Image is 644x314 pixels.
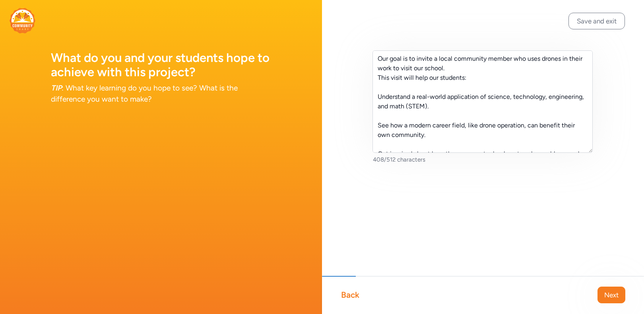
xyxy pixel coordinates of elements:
button: Next [597,287,625,303]
span: TIP [51,83,62,92]
textarea: Our goal is to invite a local community member who uses drones in their work to visit our school.... [372,50,593,153]
div: : What key learning do you hope to see? What is the difference you want to make? [51,83,271,105]
div: 408/512 characters [373,156,593,164]
span: Next [604,290,619,300]
h1: What do you and your students hope to achieve with this project? [51,51,271,79]
img: logo [10,8,35,33]
button: Save and exit [568,13,625,29]
div: Back [341,289,359,301]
